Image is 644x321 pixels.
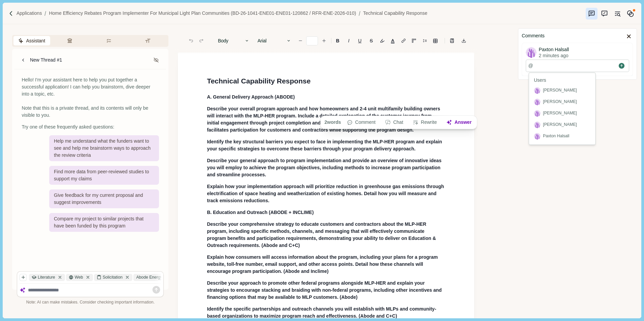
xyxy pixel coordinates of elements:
[543,99,577,105] div: [PERSON_NAME]
[94,274,132,281] div: Solicitation
[430,36,440,45] button: Line height
[399,36,408,45] button: Line height
[543,122,577,128] div: [PERSON_NAME]
[207,221,437,248] span: Describe your comprehensive strategy to educate customers and contractors about the MLP-HER progr...
[543,133,569,139] div: Paxton Halsall
[522,32,545,41] div: Comments
[22,123,159,131] div: Try one of these frequently asked questions:
[207,139,443,151] span: Identify the key structural barriers you expect to face in implementing the MLP-HER program and e...
[26,37,45,44] span: Assistant
[616,60,627,72] button: Save comment
[197,36,206,45] button: Redo
[207,280,443,300] span: Describe your approach to promote other federal programs alongside MLP-HER and explain your strat...
[534,110,541,117] img: avatar
[420,36,429,45] button: Line height
[447,36,457,45] button: Line height
[539,47,569,52] span: Paxton Halsall
[363,10,427,17] a: Technical Capability Response
[49,135,159,161] div: Help me understand what the funders want to see and help me brainstorm ways to approach the revie...
[336,38,340,43] b: B
[356,10,363,16] img: Forward slash icon
[543,110,577,116] div: [PERSON_NAME]
[543,87,577,94] div: [PERSON_NAME]
[409,36,419,45] button: Adjust margins
[22,76,159,119] div: Hello! I'm your assistant here to help you put together a successful application! I can help you ...
[296,36,305,45] button: Decrease font size
[8,10,14,16] img: Forward slash icon
[254,36,294,45] button: Arial
[348,38,350,43] i: I
[322,118,341,127] div: 2 words
[49,166,159,185] div: Find more data from peer-reviewed studies to support my claims
[409,118,441,127] button: Rewrite
[534,87,541,94] img: avatar
[42,10,49,16] img: Forward slash icon
[207,158,443,177] span: Describe your general approach to program implementation and provide an overview of innovative id...
[319,36,329,45] button: Increase font size
[207,94,295,100] span: A. General Delivery Approach (ABODE)
[207,184,445,203] span: Explain how your implementation approach will prioritize reduction in greenhouse gas emissions th...
[355,36,365,45] button: U
[30,57,62,64] div: New Thread #1
[528,63,533,68] span: @
[532,75,593,85] span: Users
[215,36,253,45] button: Body
[207,306,436,319] span: Identify the specific partnerships and outreach channels you will establish with MLPs and communi...
[534,99,541,105] img: avatar
[534,121,541,128] img: avatar
[332,36,343,45] button: B
[207,77,311,85] span: Technical Capability Response
[443,118,475,127] button: Answer
[49,189,159,208] div: Give feedback for my current proposal and suggest improvements
[207,106,444,133] span: Describe your overall program approach and how homeowners and 2-4 unit multifamily building owner...
[344,36,353,45] button: I
[358,38,361,43] u: U
[344,118,379,127] button: Comment
[207,254,439,274] span: Explain how consumers will access information about the program, including your plans for a progr...
[207,210,314,215] span: B. Education and Outreach (ABODE + INCLIME)
[366,36,376,45] button: S
[459,36,469,45] button: Export to docx
[526,47,537,58] img: avatar
[66,274,93,281] div: Web
[49,213,159,232] div: Compare my project to similar projects that have been funded by this program
[49,10,356,17] a: Home Efficiency Rebates Program Implementer for Municipal Light Plan Communities (BD-26-1041-ENE0...
[29,274,65,281] div: Literature
[17,10,42,17] a: Applications
[133,274,191,281] div: Abode Energy Ma....html
[539,53,569,58] span: 2 minutes ago
[534,133,541,140] img: avatar
[17,299,164,306] div: Note: AI can make mistakes. Consider checking important information.
[382,118,407,127] button: Chat
[370,38,373,43] s: S
[186,36,196,45] button: Undo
